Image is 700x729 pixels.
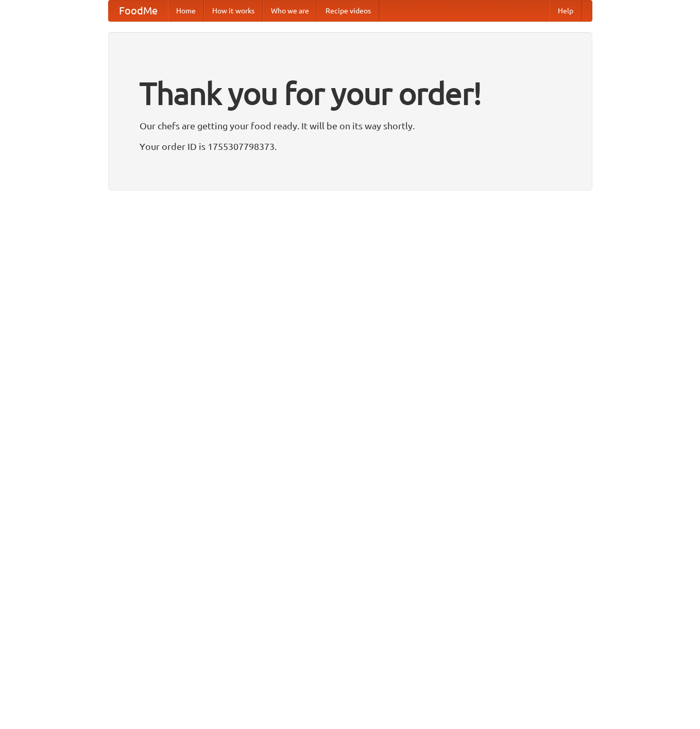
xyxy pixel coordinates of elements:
p: Your order ID is 1755307798373. [140,139,561,154]
a: Who we are [263,1,317,21]
h1: Thank you for your order! [140,69,561,118]
a: Recipe videos [317,1,379,21]
a: Help [550,1,582,21]
a: Home [168,1,204,21]
p: Our chefs are getting your food ready. It will be on its way shortly. [140,118,561,133]
a: FoodMe [109,1,168,21]
a: How it works [204,1,263,21]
